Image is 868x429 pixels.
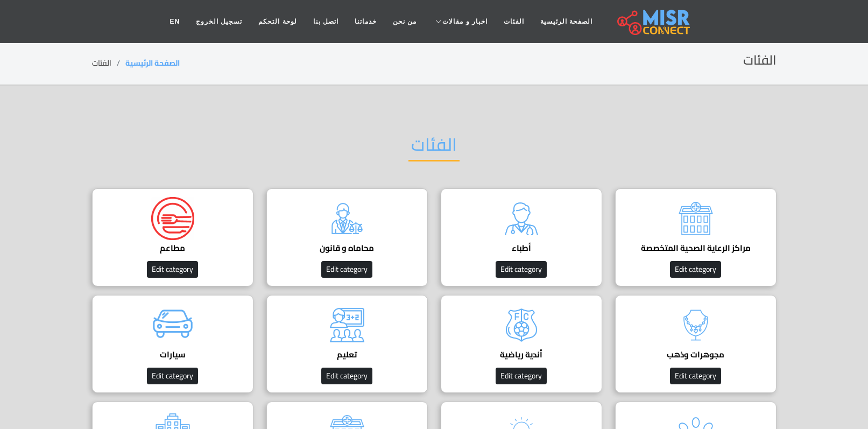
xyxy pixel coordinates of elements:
a: الصفحة الرئيسية [125,56,180,70]
a: تسجيل الخروج [188,11,250,32]
h2: الفئات [743,53,777,68]
a: من نحن [385,11,425,32]
img: ngYy9LS4RTXks1j5a4rs.png [326,304,369,347]
a: الفئات [496,11,532,32]
button: Edit category [321,261,372,278]
a: أندية رياضية Edit category [434,295,609,393]
a: مجوهرات وذهب Edit category [609,295,783,393]
img: ikcDgTJSoSS2jJF2BPtA.png [151,197,194,240]
h4: محاماه و قانون [283,243,411,253]
a: EN [161,11,188,32]
button: Edit category [496,368,547,384]
span: اخبار و مقالات [442,17,488,26]
a: سيارات Edit category [86,295,260,393]
a: لوحة التحكم [250,11,305,32]
button: Edit category [496,261,547,278]
a: اتصل بنا [305,11,347,32]
a: تعليم Edit category [260,295,434,393]
h4: مجوهرات وذهب [632,350,760,360]
a: مراكز الرعاية الصحية المتخصصة Edit category [609,188,783,286]
h2: الفئات [408,134,460,161]
h4: مطاعم [109,243,237,253]
a: أطباء Edit category [434,188,609,286]
a: خدماتنا [347,11,385,32]
a: مطاعم Edit category [86,188,260,286]
li: الفئات [92,58,125,69]
h4: مراكز الرعاية الصحية المتخصصة [632,243,760,253]
h4: تعليم [283,350,411,360]
img: main.misr_connect [617,8,689,35]
a: الصفحة الرئيسية [532,11,601,32]
img: xxDvte2rACURW4jjEBBw.png [500,197,543,240]
button: Edit category [147,261,198,278]
img: jXxomqflUIMFo32sFYfN.png [500,304,543,347]
button: Edit category [321,368,372,384]
img: Y7cyTjSJwvbnVhRuEY4s.png [674,304,717,347]
h4: أطباء [457,243,585,253]
img: ocughcmPjrl8PQORMwSi.png [674,197,717,240]
img: raD5cjLJU6v6RhuxWSJh.png [326,197,369,240]
h4: أندية رياضية [457,350,585,360]
button: Edit category [147,368,198,384]
img: wk90P3a0oSt1z8M0TTcP.gif [151,304,194,347]
button: Edit category [670,261,721,278]
a: اخبار و مقالات [425,11,496,32]
a: محاماه و قانون Edit category [260,188,434,286]
button: Edit category [670,368,721,384]
h4: سيارات [109,350,237,360]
